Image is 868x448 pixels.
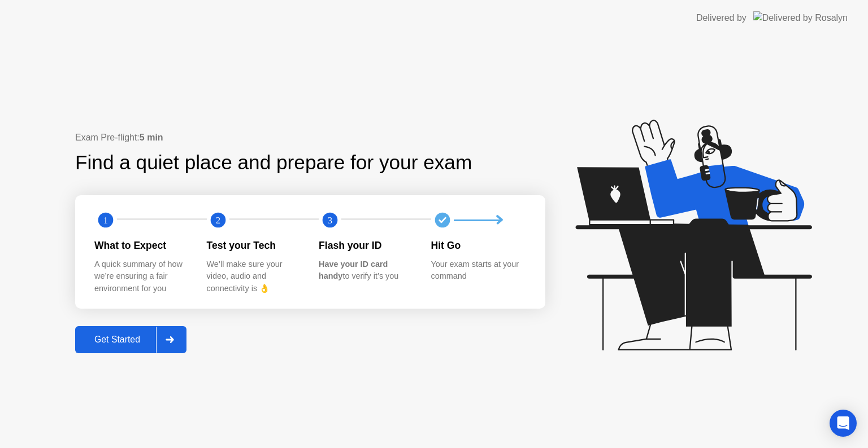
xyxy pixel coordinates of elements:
img: Delivered by Rosalyn [753,11,848,24]
text: 3 [328,215,332,226]
text: 1 [103,215,108,226]
div: We’ll make sure your video, audio and connectivity is 👌 [207,258,301,295]
div: Hit Go [431,238,526,253]
div: to verify it’s you [319,258,413,283]
div: Get Started [79,335,156,345]
div: Open Intercom Messenger [830,410,857,437]
b: Have your ID card handy [319,260,388,281]
text: 2 [215,215,220,226]
div: Test your Tech [207,238,301,253]
button: Get Started [75,326,186,353]
div: What to Expect [94,238,189,253]
div: Exam Pre-flight: [75,131,545,144]
div: Find a quiet place and prepare for your exam [75,148,474,178]
div: Your exam starts at your command [431,258,526,283]
div: A quick summary of how we’re ensuring a fair environment for you [94,258,189,295]
div: Delivered by [696,11,747,25]
b: 5 min [140,133,163,142]
div: Flash your ID [319,238,413,253]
